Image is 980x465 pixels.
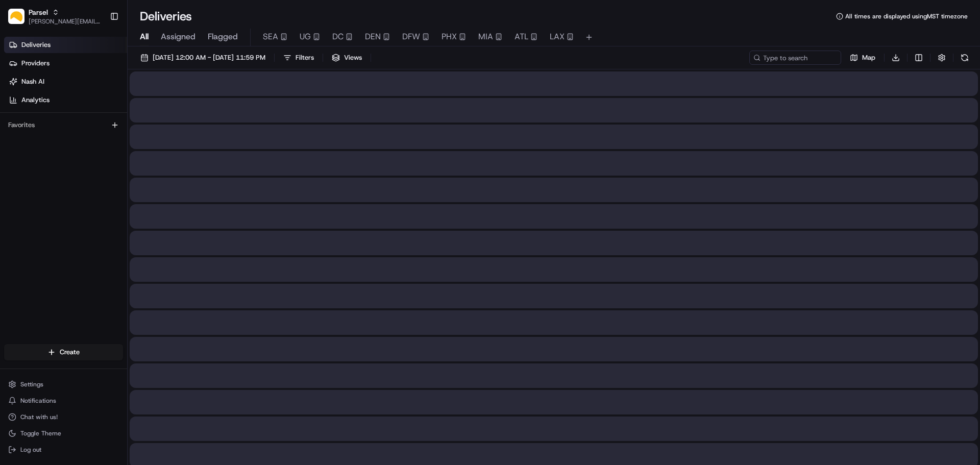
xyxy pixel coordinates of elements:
span: Views [344,53,362,62]
span: Map [862,53,875,62]
a: Providers [4,55,127,71]
button: Views [327,51,366,65]
button: [PERSON_NAME][EMAIL_ADDRESS][PERSON_NAME][DOMAIN_NAME] [29,17,102,26]
button: Log out [4,443,123,457]
span: Nash AI [21,77,44,86]
div: Favorites [4,117,123,133]
span: UG [300,31,311,43]
button: Settings [4,377,123,391]
button: Parsel [29,7,48,17]
span: Assigned [161,31,195,43]
span: Deliveries [21,40,51,50]
span: MIA [478,31,493,43]
button: Map [845,51,880,65]
span: Log out [20,446,41,454]
button: [DATE] 12:00 AM - [DATE] 11:59 PM [136,51,270,65]
span: ATL [514,31,528,43]
img: Parsel [8,9,24,25]
button: Notifications [4,394,123,408]
span: Notifications [20,397,56,405]
a: Nash AI [4,74,127,90]
a: Deliveries [4,37,127,53]
span: [DATE] 12:00 AM - [DATE] 11:59 PM [153,53,265,62]
button: Chat with us! [4,410,123,424]
span: Create [60,348,80,357]
span: DC [332,31,344,43]
span: All times are displayed using MST timezone [845,12,968,20]
span: Settings [20,380,43,388]
span: All [140,31,149,43]
span: DFW [402,31,420,43]
a: Analytics [4,92,127,108]
span: Analytics [21,95,50,105]
span: Flagged [208,31,238,43]
span: Filters [296,53,314,62]
span: Chat with us! [20,413,58,421]
span: Providers [21,59,50,68]
input: Type to search [749,51,841,65]
span: Toggle Theme [20,429,61,437]
button: Toggle Theme [4,426,123,440]
span: DEN [365,31,381,43]
button: Filters [279,51,318,65]
button: ParselParsel[PERSON_NAME][EMAIL_ADDRESS][PERSON_NAME][DOMAIN_NAME] [4,4,106,29]
h1: Deliveries [140,8,192,25]
span: SEA [263,31,278,43]
button: Create [4,344,123,360]
span: LAX [550,31,565,43]
button: Refresh [958,51,972,65]
span: PHX [442,31,457,43]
